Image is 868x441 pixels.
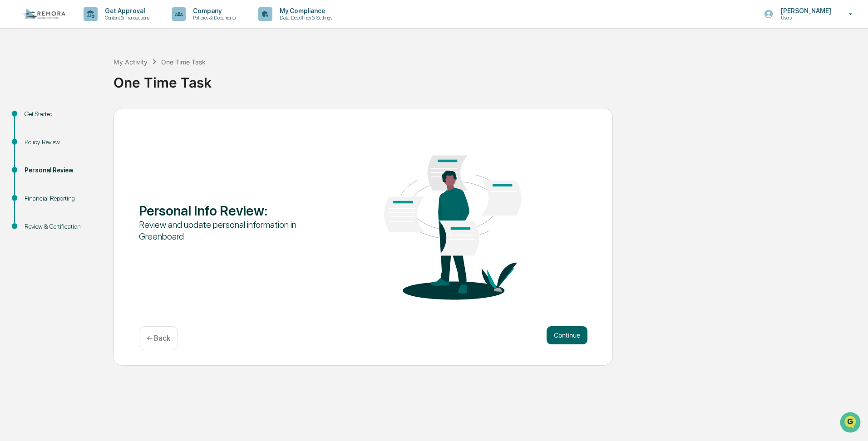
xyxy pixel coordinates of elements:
p: How can we help? [9,19,165,34]
div: Review & Certification [25,222,99,231]
iframe: Open customer support [839,411,863,436]
div: Start new chat [41,69,149,78]
img: Personal Info Review [363,128,542,315]
a: 🗄️Attestations [62,182,116,198]
span: • [75,123,79,131]
img: logo [22,9,65,19]
div: Past conversations [9,101,61,108]
span: • [75,148,79,155]
span: Pylon [90,225,110,232]
span: [PERSON_NAME] [28,148,74,155]
span: [PERSON_NAME] [28,123,74,131]
div: Personal Review [25,166,99,175]
div: Personal Info Review : [139,202,318,219]
div: 🗄️ [66,186,73,194]
span: 5 minutes ago [80,123,119,131]
img: 8933085812038_c878075ebb4cc5468115_72.jpg [19,69,35,86]
p: [PERSON_NAME] [774,7,836,15]
span: [DATE] [80,148,99,155]
a: 🖐️Preclearance [5,182,62,198]
div: One Time Task [113,67,863,91]
p: Get Approval [98,7,154,15]
div: Review and update personal information in Greenboard. [139,219,318,242]
p: Data, Deadlines & Settings [272,15,337,21]
p: Users [774,15,836,21]
div: My Activity [113,58,148,66]
a: Powered byPylon [64,225,110,232]
div: We're available if you need us! [41,78,125,86]
div: One Time Task [161,58,206,66]
span: Preclearance [18,186,59,195]
img: Galea, Frank [9,139,24,154]
p: Company [186,7,240,15]
p: Content & Transactions [98,15,154,21]
div: Policy Review [25,137,99,147]
a: 🔎Data Lookup [5,199,61,216]
img: 1746055101610-c473b297-6a78-478c-a979-82029cc54cd1 [9,69,25,86]
span: Attestations [75,186,113,195]
p: Policies & Documents [186,15,240,21]
p: My Compliance [272,7,337,15]
span: Data Lookup [18,203,57,212]
div: Get Started [25,109,99,119]
button: Start new chat [154,72,165,83]
p: ← Back [147,334,170,343]
div: 🖐️ [9,186,16,194]
button: Continue [547,326,587,344]
div: 🔎 [9,204,16,211]
button: See all [141,99,165,110]
div: Financial Reporting [25,194,99,203]
img: Galea, Frank [9,115,24,129]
